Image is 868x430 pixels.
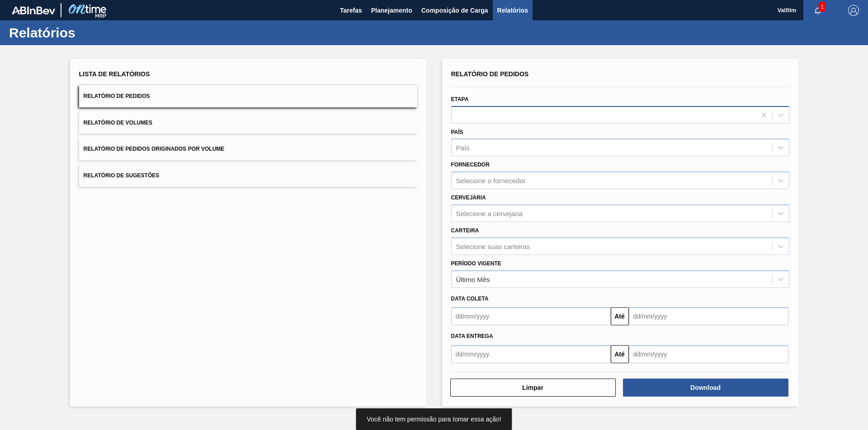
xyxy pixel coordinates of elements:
[421,5,488,16] span: Composição de Carga
[456,242,530,250] div: Selecione suas carteiras
[450,379,616,397] button: Limpar
[79,85,417,107] button: Relatório de Pedidos
[367,416,501,423] span: Você não tem permissão para tomar essa ação!
[451,162,490,168] label: Fornecedor
[451,333,493,339] span: Data entrega
[456,144,470,152] div: País
[451,260,501,267] label: Período Vigente
[819,2,826,12] span: 1
[84,172,160,179] span: Relatório de Sugestões
[497,5,528,16] span: Relatórios
[456,275,490,283] div: Último Mês
[79,138,417,160] button: Relatório de Pedidos Originados por Volume
[84,146,225,152] span: Relatório de Pedidos Originados por Volume
[84,93,150,99] span: Relatório de Pedidos
[451,129,463,135] label: País
[340,5,362,16] span: Tarefas
[611,307,629,325] button: Até
[456,177,526,185] div: Selecione o fornecedor
[451,296,489,302] span: Data coleta
[79,165,417,187] button: Relatório de Sugestões
[79,112,417,134] button: Relatório de Volumes
[629,307,788,325] input: dd/mm/yyyy
[9,28,170,38] h1: Relatórios
[79,70,150,78] span: Lista de Relatórios
[451,194,486,201] label: Cervejaria
[629,345,788,363] input: dd/mm/yyyy
[848,5,859,16] img: Logout
[456,209,523,217] div: Selecione a cervejaria
[451,227,479,234] label: Carteira
[451,345,611,363] input: dd/mm/yyyy
[451,96,469,102] label: Etapa
[84,120,152,126] span: Relatório de Volumes
[803,4,832,17] button: Notificações
[451,70,529,78] span: Relatório de Pedidos
[12,6,55,14] img: TNhmsLtSVTkK8tSr43FrP2fwEKptu5GPRR3wAAAABJRU5ErkJggg==
[611,345,629,363] button: Até
[451,307,611,325] input: dd/mm/yyyy
[371,5,412,16] span: Planejamento
[623,379,788,397] button: Download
